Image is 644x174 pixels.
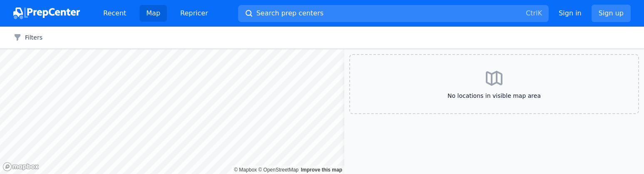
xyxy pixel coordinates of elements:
[238,5,549,22] button: Search prep centersCtrlK
[13,33,42,42] button: Filters
[559,8,582,18] a: Sign in
[301,167,342,173] a: Map feedback
[139,5,167,22] a: Map
[526,9,537,17] kbd: Ctrl
[2,162,39,172] a: Mapbox logo
[97,5,133,22] a: Recent
[234,167,257,173] a: Mapbox
[13,7,80,19] img: PrepCenter
[174,5,215,22] a: Repricer
[256,8,323,18] span: Search prep centers
[592,5,631,22] a: Sign up
[258,167,298,173] a: OpenStreetMap
[363,92,625,100] span: No locations in visible map area
[538,9,542,17] kbd: K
